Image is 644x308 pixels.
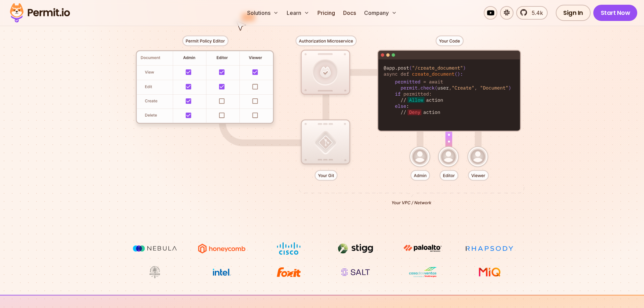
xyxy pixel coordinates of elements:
[7,1,73,24] img: Permit logo
[361,6,400,20] button: Company
[263,266,314,279] img: Foxit
[397,266,448,279] img: Casa dos Ventos
[467,266,512,278] img: MIQ
[129,242,180,255] img: Nebula
[263,242,314,255] img: Cisco
[516,6,548,20] a: 5.4k
[315,6,338,20] a: Pricing
[330,242,381,255] img: Stigg
[556,5,591,21] a: Sign In
[129,266,180,279] img: Maricopa County Recorder\'s Office
[593,5,638,21] a: Start Now
[340,6,359,20] a: Docs
[528,9,543,17] span: 5.4k
[196,266,247,279] img: Intel
[464,242,515,255] img: Rhapsody Health
[397,242,448,254] img: paloalto
[196,242,247,255] img: Honeycomb
[284,6,312,20] button: Learn
[244,6,281,20] button: Solutions
[330,266,381,279] img: salt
